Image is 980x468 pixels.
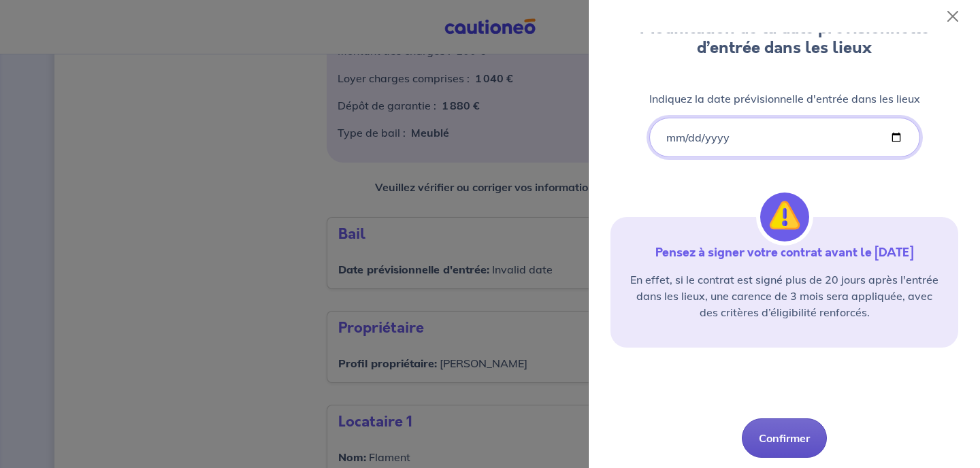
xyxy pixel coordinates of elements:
[742,418,827,458] button: Confirmer
[760,193,809,241] img: illu_alert.svg
[610,18,958,58] h4: Modification de la date prévisionnelle d’entrée dans les lieux
[627,271,942,320] p: En effet, si le contrat est signé plus de 20 jours après l'entrée dans les lieux, une carence de ...
[649,118,920,157] input: lease-signed-date-placeholder
[627,244,942,261] p: Pensez à signer votre contrat avant le [DATE]
[649,90,920,107] p: Indiquez la date prévisionnelle d'entrée dans les lieux
[942,5,964,27] button: Close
